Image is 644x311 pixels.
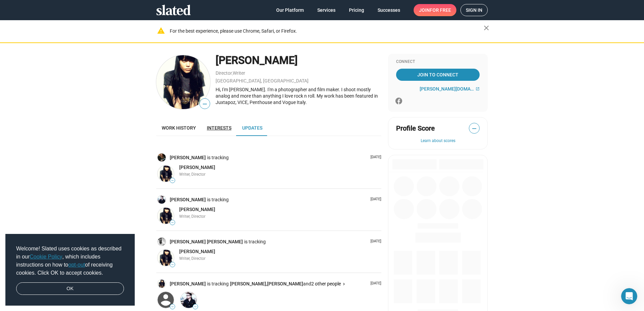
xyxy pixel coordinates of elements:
[179,214,205,219] span: Writer, Director
[396,69,480,81] a: Join To Connect
[156,120,201,136] a: Work history
[170,221,175,224] span: —
[378,4,400,16] span: Successes
[158,166,174,182] img: Mandy-Lyn Antoniou
[158,238,166,246] img: Benjamin Burden Smith
[16,245,124,277] span: Welcome! Slated uses cookies as described in our , which includes instructions on how to of recei...
[179,206,215,213] a: [PERSON_NAME]
[162,125,196,131] span: Work history
[158,153,166,162] img: Mike Hall
[179,256,205,261] span: Writer, Director
[179,164,215,171] a: [PERSON_NAME]
[267,281,303,286] span: [PERSON_NAME]
[207,154,230,161] span: is tracking
[170,305,175,309] span: —
[396,124,435,133] span: Profile Score
[170,239,244,245] a: [PERSON_NAME] [PERSON_NAME]
[621,288,637,304] iframe: Intercom live chat
[179,249,215,254] span: [PERSON_NAME]
[193,305,198,309] span: —
[230,281,267,286] span: [PERSON_NAME],
[396,138,480,144] button: Learn about scores
[271,4,309,16] a: Our Platform
[368,239,381,244] p: [DATE]
[396,59,480,65] div: Connect
[466,4,482,16] span: Sign in
[207,197,230,203] span: is tracking
[16,282,124,295] a: dismiss cookie message
[179,207,215,212] span: [PERSON_NAME]
[420,86,480,92] a: [PERSON_NAME][DOMAIN_NAME]
[216,53,381,68] div: [PERSON_NAME]
[368,281,381,286] p: [DATE]
[233,70,245,76] a: Writer
[216,87,381,105] div: Hi, I'm [PERSON_NAME]. I'm a photographer and film maker. I shoot mostly analog and more than any...
[201,120,237,136] a: Interests
[158,280,166,288] img: Mandy-Lyn Antoniou
[158,250,174,266] img: Mandy-Lyn Antoniou
[200,100,210,108] span: —
[158,208,174,224] img: Mandy-Lyn Antoniou
[303,281,311,286] span: and
[207,281,230,287] span: is tracking
[207,125,231,131] span: Interests
[344,4,369,16] a: Pricing
[156,55,210,109] img: Mandy-Lyn Antoniou
[469,124,479,133] span: —
[276,4,304,16] span: Our Platform
[368,155,381,160] p: [DATE]
[267,281,303,287] a: [PERSON_NAME]
[460,4,488,16] a: Sign in
[232,72,233,75] span: ,
[68,262,85,268] a: opt-out
[397,69,478,81] span: Join To Connect
[342,281,346,287] mat-icon: keyboard_arrow_right
[476,87,480,91] mat-icon: open_in_new
[170,154,207,161] a: [PERSON_NAME]
[30,254,62,260] a: Cookie Policy
[179,248,215,255] a: [PERSON_NAME]
[311,281,346,287] button: 2 other people
[237,120,268,136] a: Updates
[419,4,451,16] span: Join
[158,196,166,204] img: Paul Beahan
[368,197,381,202] p: [DATE]
[230,281,267,287] a: [PERSON_NAME],
[216,70,232,76] a: Director
[5,234,135,306] div: cookieconsent
[157,27,165,35] mat-icon: warning
[242,125,262,131] span: Updates
[170,197,207,203] a: [PERSON_NAME]
[170,263,175,267] span: —
[181,292,197,308] img: Paul Beahan
[482,24,490,32] mat-icon: close
[372,4,406,16] a: Successes
[179,165,215,170] span: [PERSON_NAME]
[244,239,267,245] span: is tracking
[170,27,484,36] div: For the best experience, please use Chrome, Safari, or Firefox.
[430,4,451,16] span: for free
[312,4,341,16] a: Services
[170,179,175,182] span: —
[317,4,335,16] span: Services
[170,281,207,287] a: [PERSON_NAME]
[414,4,456,16] a: Joinfor free
[349,4,364,16] span: Pricing
[179,172,205,177] span: Writer, Director
[216,78,309,83] a: [GEOGRAPHIC_DATA], [GEOGRAPHIC_DATA]
[420,86,475,92] span: [PERSON_NAME][DOMAIN_NAME]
